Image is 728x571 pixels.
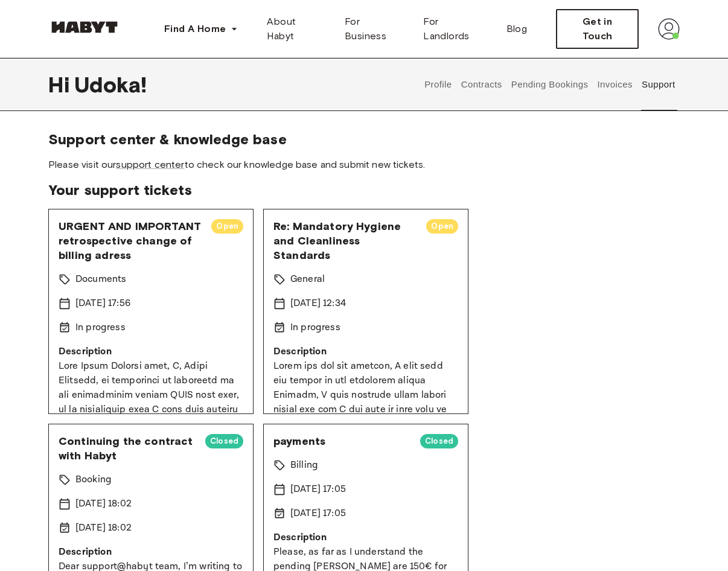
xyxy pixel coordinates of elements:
p: [DATE] 18:02 [75,497,132,511]
a: For Business [335,10,413,48]
p: Description [59,545,243,560]
a: Blog [497,10,537,48]
button: Get in Touch [556,9,639,49]
span: For Landlords [423,14,487,43]
span: Get in Touch [566,14,628,43]
span: Find A Home [164,22,226,36]
span: Continuing the contract with Habyt [59,434,196,463]
span: Open [426,220,458,232]
span: Support center & knowledge base [48,130,680,148]
button: Pending Bookings [509,58,590,111]
img: Habyt [48,21,121,33]
div: user profile tabs [420,58,680,111]
button: Find A Home [155,17,247,41]
p: Description [59,345,243,359]
button: Support [640,58,677,111]
p: [DATE] 18:02 [75,521,132,535]
span: Closed [420,435,458,447]
button: Profile [423,58,454,111]
p: General [290,272,325,287]
p: Billing [290,458,318,473]
a: For Landlords [413,10,496,48]
p: Description [273,345,458,359]
span: payments [273,434,410,448]
p: [DATE] 17:05 [290,482,346,497]
a: support center [116,159,184,170]
p: Booking [75,473,112,487]
p: Description [273,531,458,545]
a: About Habyt [257,10,335,48]
p: In progress [290,321,340,335]
p: In progress [75,321,126,335]
span: Udoka ! [74,72,147,97]
p: Documents [75,272,126,287]
p: [DATE] 12:34 [290,296,346,311]
p: [DATE] 17:56 [75,296,130,311]
span: About Habyt [267,14,325,43]
span: Hi [48,72,74,97]
p: [DATE] 17:05 [290,506,346,521]
span: Please visit our to check our knowledge base and submit new tickets. [48,158,680,171]
span: URGENT AND IMPORTANT retrospective change of billing adress [59,219,202,263]
span: Your support tickets [48,181,680,199]
button: Invoices [596,58,634,111]
span: Closed [205,435,243,447]
span: Blog [506,22,528,36]
img: avatar [658,18,680,40]
button: Contracts [459,58,503,111]
span: Open [211,220,243,232]
span: Re: Mandatory Hygiene and Cleanliness Standards [273,219,417,263]
span: For Business [345,14,404,43]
